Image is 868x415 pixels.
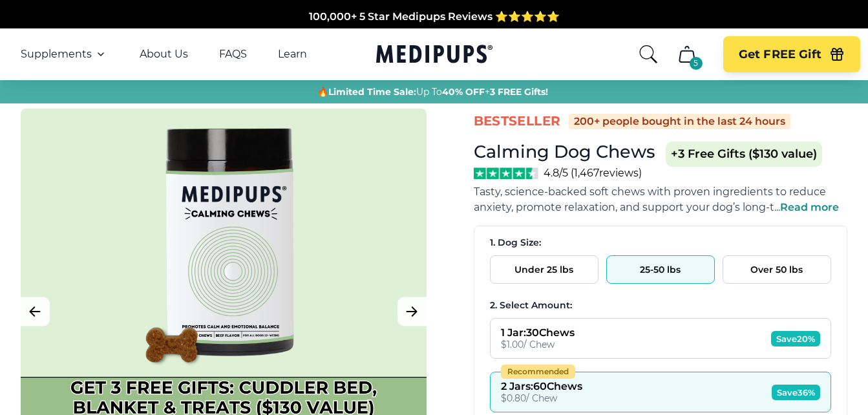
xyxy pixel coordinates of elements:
span: ... [774,201,839,213]
span: 4.8/5 ( 1,467 reviews) [544,167,642,179]
div: 1 Jar : 30 Chews [501,326,575,339]
span: Made In The [GEOGRAPHIC_DATA] from domestic & globally sourced ingredients [220,26,648,38]
a: Medipups [376,42,492,69]
button: Previous Image [21,297,50,326]
div: 2. Select Amount: [490,299,831,312]
a: About Us [140,48,188,61]
div: 200+ people bought in the last 24 hours [569,114,790,129]
span: Read more [780,201,839,213]
span: BestSeller [474,112,561,130]
button: cart [672,39,703,70]
span: 100,000+ 5 Star Medipups Reviews ⭐️⭐️⭐️⭐️⭐️ [309,10,560,23]
button: Over 50 lbs [723,255,831,284]
span: +3 Free Gifts ($130 value) [666,142,822,167]
span: Supplements [21,48,92,61]
button: Get FREE Gift [723,36,860,72]
div: 2 Jars : 60 Chews [501,380,582,392]
span: Get FREE Gift [739,47,821,62]
button: search [638,44,659,65]
span: Save 36% [772,385,820,400]
div: 1. Dog Size: [490,237,831,249]
div: $ 0.80 / Chew [501,392,582,404]
div: Recommended [501,365,575,379]
span: anxiety, promote relaxation, and support your dog’s long-t [474,201,774,213]
span: Save 20% [771,331,820,346]
div: 5 [690,57,703,70]
a: FAQS [219,48,247,61]
h1: Calming Dog Chews [474,141,655,162]
button: Recommended2 Jars:60Chews$0.80/ ChewSave36% [490,372,831,412]
button: 25-50 lbs [606,255,715,284]
button: 1 Jar:30Chews$1.00/ ChewSave20% [490,318,831,359]
a: Learn [278,48,307,61]
img: Stars - 4.8 [474,167,539,179]
span: Tasty, science-backed soft chews with proven ingredients to reduce [474,186,826,198]
button: Supplements [21,47,109,62]
div: $ 1.00 / Chew [501,339,575,350]
span: 🔥 Up To + [317,85,548,98]
button: Next Image [397,297,427,326]
button: Under 25 lbs [490,255,598,284]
